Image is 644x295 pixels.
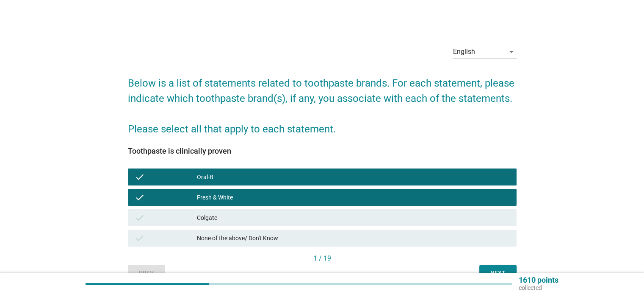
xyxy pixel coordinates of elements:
[128,145,517,157] div: Toothpaste is clinically proven
[135,192,145,202] i: check
[135,172,145,182] i: check
[506,47,517,57] i: arrow_drop_down
[519,284,558,292] p: collected
[128,67,517,137] h2: Below is a list of statements related to toothpaste brands. For each statement, please indicate w...
[197,213,509,223] div: Colgate
[135,213,145,223] i: check
[197,233,509,243] div: None of the above/ Don't Know
[135,233,145,243] i: check
[197,192,509,202] div: Fresh & White
[486,269,510,278] div: Next
[479,265,517,281] button: Next
[453,48,475,56] div: English
[128,253,517,264] div: 1 / 19
[197,172,509,182] div: Oral-B
[519,276,558,284] p: 1610 points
